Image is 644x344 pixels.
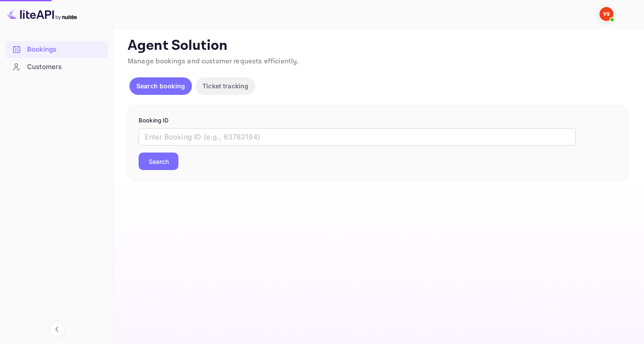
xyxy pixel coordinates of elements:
[202,81,248,90] p: Ticket tracking
[5,41,108,58] div: Bookings
[27,45,104,55] div: Bookings
[599,7,613,21] img: Yandex Support
[139,128,576,146] input: Enter Booking ID (e.g., 63782194)
[7,7,77,21] img: LiteAPI logo
[5,59,108,75] a: Customers
[27,62,104,72] div: Customers
[136,81,185,90] p: Search booking
[139,153,178,170] button: Search
[128,37,628,55] p: Agent Solution
[5,41,108,57] a: Bookings
[139,116,617,125] p: Booking ID
[128,57,299,66] span: Manage bookings and customer requests efficiently.
[5,59,108,76] div: Customers
[49,321,65,337] button: Collapse navigation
